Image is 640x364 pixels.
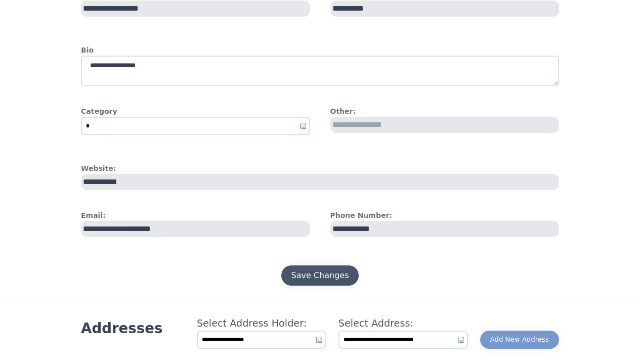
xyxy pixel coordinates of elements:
[480,331,559,349] button: Add New Address
[490,335,549,345] div: Add New Address
[81,106,310,117] h4: Category
[291,269,349,282] div: Save Changes
[197,316,326,331] h4: Select Address Holder:
[81,320,162,338] h3: Addresses
[81,210,310,221] h4: Email:
[330,210,560,221] h4: Phone Number:
[281,265,359,286] button: Save Changes
[81,45,559,56] h4: Bio
[330,106,560,117] h4: Other:
[338,316,468,331] h4: Select Address:
[81,163,559,174] h4: Website:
